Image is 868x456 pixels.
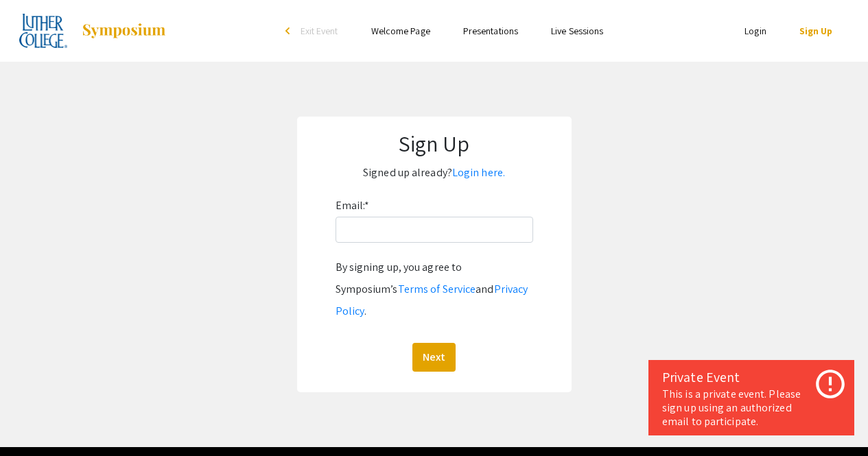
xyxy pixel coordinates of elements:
a: Login here. [452,165,505,180]
div: By signing up, you agree to Symposium’s and . [336,256,533,322]
a: Sign Up [799,25,833,37]
span: Exit Event [301,25,338,37]
h1: Sign Up [311,130,558,156]
a: Presentations [463,25,518,37]
div: Private Event [662,367,841,387]
div: This is a private event. Please sign up using an authorized email to participate. [662,387,841,429]
a: Login [744,25,766,37]
img: 2025 Experiential Learning Showcase [19,14,68,48]
label: Email: [336,195,370,217]
p: Signed up already? [311,162,558,184]
a: Live Sessions [551,25,603,37]
button: Next [412,343,456,372]
a: Welcome Page [371,25,430,37]
img: Symposium by ForagerOne [81,23,167,39]
div: arrow_back_ios [285,27,294,35]
a: Terms of Service [398,282,476,296]
a: 2025 Experiential Learning Showcase [19,14,167,48]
